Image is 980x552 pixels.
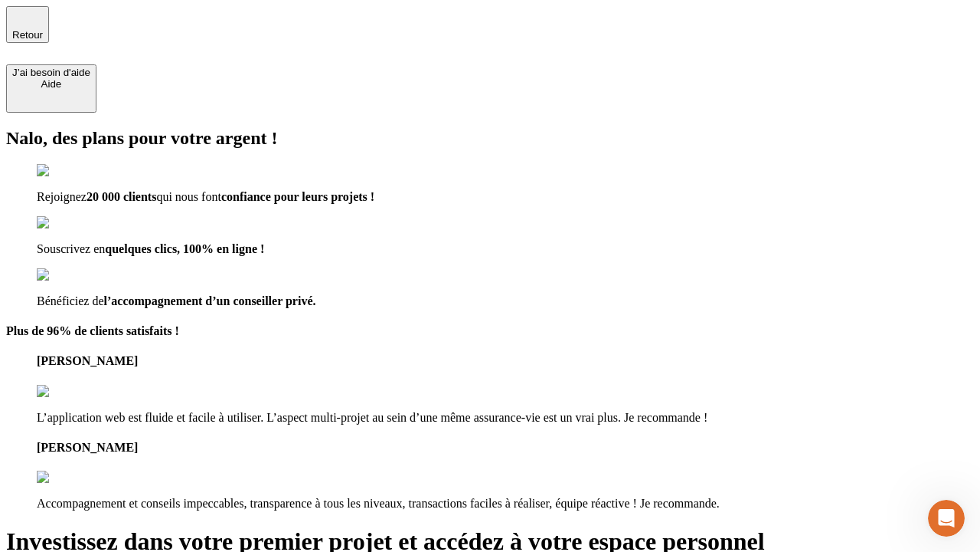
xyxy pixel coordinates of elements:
h4: [PERSON_NAME] [37,354,974,368]
span: qui nous font [156,190,220,203]
img: reviews stars [37,471,113,485]
img: checkmark [37,216,103,230]
img: reviews stars [37,385,113,399]
span: l’accompagnement d’un conseiller privé. [104,294,316,307]
div: J’ai besoin d'aide [12,67,90,78]
p: L’application web est fluide et facile à utiliser. L’aspect multi-projet au sein d’une même assur... [37,411,974,425]
h4: [PERSON_NAME] [37,441,974,455]
button: Retour [6,6,49,43]
img: checkmark [37,164,103,178]
span: quelques clics, 100% en ligne ! [105,242,264,255]
span: Bénéficiez de [37,294,104,307]
div: Aide [12,78,90,90]
span: Souscrivez en [37,242,105,255]
img: checkmark [37,268,103,282]
h4: Plus de 96% de clients satisfaits ! [6,324,974,338]
span: confiance pour leurs projets ! [221,190,374,203]
button: J’ai besoin d'aideAide [6,64,96,113]
span: 20 000 clients [87,190,157,203]
iframe: Intercom live chat [928,500,965,537]
span: Retour [12,29,43,41]
p: Accompagnement et conseils impeccables, transparence à tous les niveaux, transactions faciles à r... [37,497,974,511]
span: Rejoignez [37,190,87,203]
h2: Nalo, des plans pour votre argent ! [6,128,974,149]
